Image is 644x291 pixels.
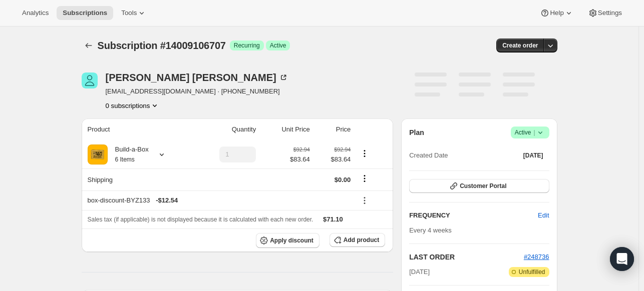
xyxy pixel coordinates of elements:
[57,6,113,20] button: Subscriptions
[82,118,192,140] th: Product
[550,9,563,17] span: Help
[106,86,288,96] span: [EMAIL_ADDRESS][DOMAIN_NAME] · [PHONE_NUMBER]
[256,233,319,248] button: Apply discount
[259,118,313,140] th: Unit Price
[106,72,288,82] div: [PERSON_NAME] [PERSON_NAME]
[517,148,549,162] button: [DATE]
[330,233,385,247] button: Add product
[63,9,107,17] span: Subscriptions
[460,182,506,190] span: Customer Portal
[234,41,260,49] span: Recurring
[502,41,538,49] span: Create order
[192,118,259,140] th: Quantity
[357,148,373,159] button: Product actions
[409,179,549,193] button: Customer Portal
[524,252,549,262] button: #248736
[290,154,310,164] span: $83.64
[270,236,313,244] span: Apply discount
[409,127,424,137] h2: Plan
[409,267,430,277] span: [DATE]
[121,9,137,17] span: Tools
[88,195,351,205] div: box-discount-BYZ133
[533,128,535,136] span: |
[344,236,379,244] span: Add product
[16,6,55,20] button: Analytics
[523,151,543,159] span: [DATE]
[323,215,343,223] span: $71.10
[334,146,351,152] small: $92.94
[409,226,452,234] span: Every 4 weeks
[532,207,555,223] button: Edit
[409,210,538,220] h2: FREQUENCY
[538,210,549,220] span: Edit
[156,195,178,205] span: - $12.54
[82,38,96,52] button: Subscriptions
[115,6,153,20] button: Tools
[409,150,448,160] span: Created Date
[519,268,545,276] span: Unfulfilled
[409,252,524,262] h2: LAST ORDER
[610,247,634,271] div: Open Intercom Messenger
[316,154,351,164] span: $83.64
[106,100,160,110] button: Product actions
[598,9,622,17] span: Settings
[524,253,549,260] a: #248736
[496,38,544,52] button: Create order
[82,72,98,88] span: Russell Capps
[515,127,545,137] span: Active
[98,40,226,51] span: Subscription #14009106707
[115,156,135,163] small: 6 Items
[108,144,149,164] div: Build-a-Box
[293,146,310,152] small: $92.94
[582,6,628,20] button: Settings
[88,144,108,164] img: product img
[22,9,49,17] span: Analytics
[534,6,579,20] button: Help
[270,41,286,49] span: Active
[313,118,354,140] th: Price
[82,168,192,190] th: Shipping
[88,216,313,223] span: Sales tax (if applicable) is not displayed because it is calculated with each new order.
[357,173,373,184] button: Shipping actions
[335,176,351,183] span: $0.00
